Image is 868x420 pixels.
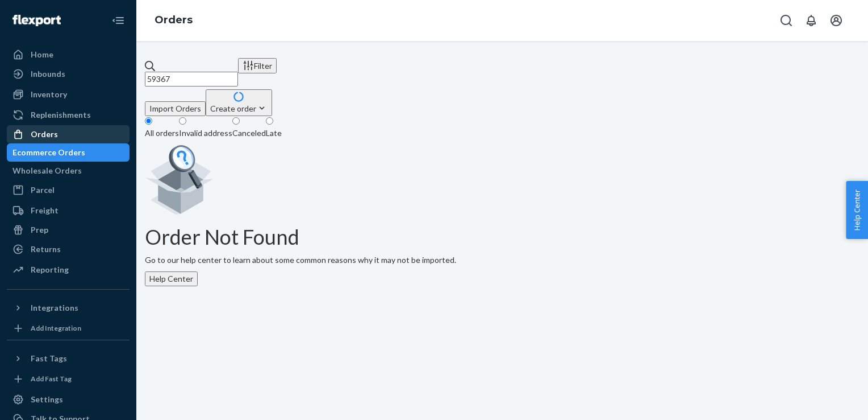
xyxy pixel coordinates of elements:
div: Home [31,49,53,60]
a: Add Integration [7,322,130,335]
div: Add Integration [31,323,81,333]
div: Parcel [31,184,55,196]
a: Reporting [7,261,130,279]
button: Help Center [846,181,868,239]
input: Search orders [145,72,238,87]
input: Late [266,117,273,125]
a: Settings [7,390,130,409]
div: All orders [145,127,179,139]
div: Fast Tags [31,353,67,364]
button: Open notifications [800,9,823,32]
a: Add Fast Tag [7,372,130,386]
a: Returns [7,240,130,258]
a: Prep [7,221,130,239]
img: Flexport logo [12,15,61,26]
div: Orders [31,129,58,140]
a: Orders [155,14,193,26]
ol: breadcrumbs [145,4,202,37]
h1: Order Not Found [145,226,859,249]
div: Wholesale Orders [12,165,82,176]
div: Late [266,127,282,139]
div: Replenishments [31,109,91,121]
div: Create order [210,102,268,114]
div: Ecommerce Orders [12,147,85,158]
div: Inventory [31,89,67,100]
button: Help Center [145,271,198,286]
a: Home [7,46,130,64]
button: Open Search Box [775,9,798,32]
button: Integrations [7,299,130,317]
div: Filter [243,60,272,72]
a: Inventory [7,85,130,104]
button: Filter [238,58,277,73]
div: Integrations [31,302,78,314]
button: Close Navigation [107,9,130,32]
button: Fast Tags [7,349,130,368]
p: Go to our help center to learn about some common reasons why it may not be imported. [145,254,859,266]
div: Settings [31,394,63,405]
div: Inbounds [31,68,65,80]
button: Create order [206,89,272,116]
div: Freight [31,205,59,216]
button: Open account menu [825,9,848,32]
a: Freight [7,201,130,220]
div: Reporting [31,264,69,275]
a: Inbounds [7,65,130,83]
div: Invalid address [179,127,232,139]
input: Canceled [232,117,240,125]
a: Wholesale Orders [7,162,130,180]
input: Invalid address [179,117,186,125]
a: Ecommerce Orders [7,143,130,162]
a: Orders [7,125,130,143]
input: All orders [145,117,152,125]
img: Empty list [145,142,214,215]
div: Canceled [232,127,266,139]
div: Returns [31,244,61,255]
a: Parcel [7,181,130,199]
div: Add Fast Tag [31,374,72,384]
a: Replenishments [7,106,130,124]
div: Prep [31,224,48,236]
button: Import Orders [145,101,206,116]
